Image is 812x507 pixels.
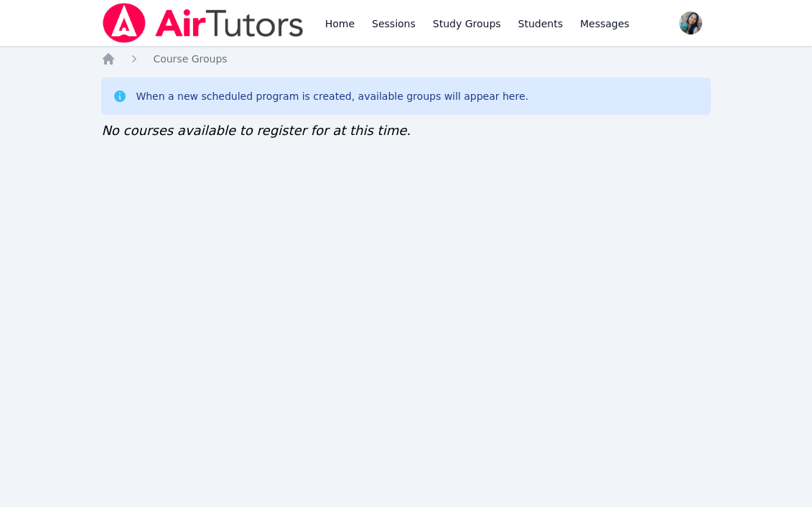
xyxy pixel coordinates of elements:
[101,52,710,66] nav: Breadcrumb
[153,53,227,65] span: Course Groups
[580,17,630,31] span: Messages
[153,52,227,66] a: Course Groups
[136,89,528,103] div: When a new scheduled program is created, available groups will appear here.
[101,3,304,43] img: Air Tutors
[101,123,411,138] span: No courses available to register for at this time.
